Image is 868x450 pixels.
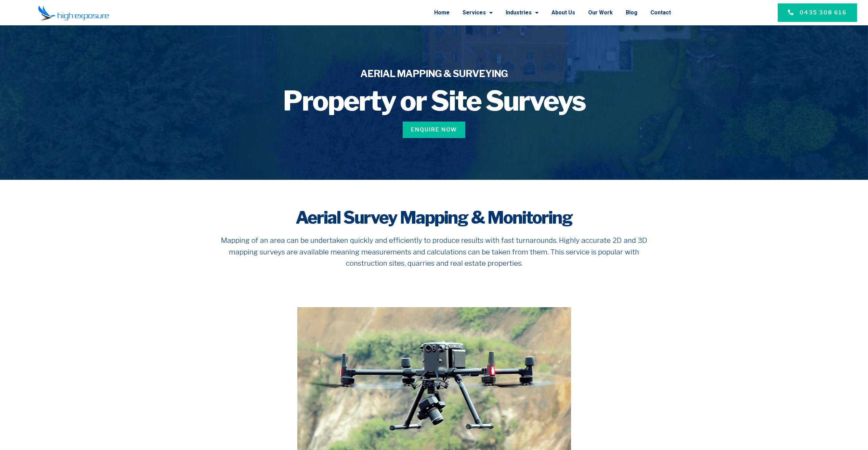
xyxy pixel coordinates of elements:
a: Contact [650,4,671,22]
h2: Aerial Survey Mapping & Monitoring [219,207,650,228]
a: Services [463,4,493,22]
nav: Menu [145,4,671,22]
h1: Property or Site Surveys [230,87,639,115]
a: Blog [626,4,637,22]
a: About Us [552,4,575,22]
img: Final-Logo copy [38,5,109,21]
p: Mapping of an area can be undertaken quickly and efficiently to produce results with fast turnaro... [219,235,650,269]
span: Enquire Now [411,126,457,134]
a: Our Work [588,4,613,22]
a: 0435 308 616 [778,3,857,22]
span: 0435 308 616 [800,9,847,17]
h4: AERIAL MAPPING & SURVEYING [230,67,639,80]
a: Home [434,4,450,22]
a: Enquire Now [403,122,465,138]
a: Industries [506,4,539,22]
